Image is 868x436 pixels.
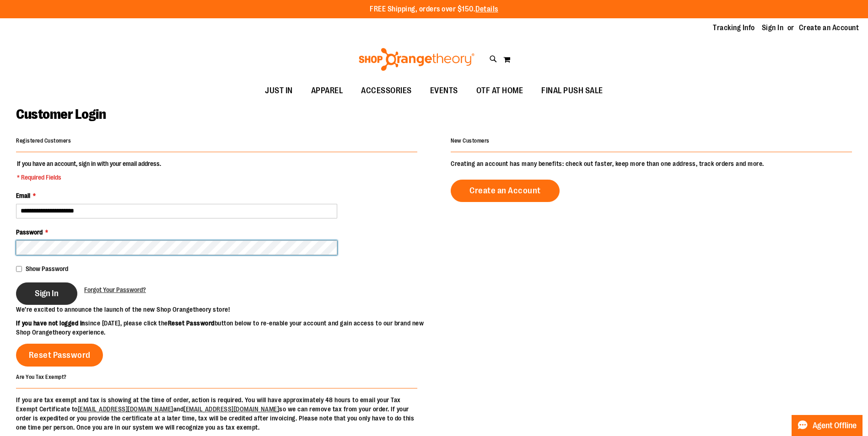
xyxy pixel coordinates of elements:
[311,80,343,101] span: APPAREL
[16,106,106,122] span: Customer Login
[16,305,434,314] p: We’re excited to announce the launch of the new Shop Orangetheory store!
[451,180,560,202] a: Create an Account
[16,395,417,432] p: If you are tax exempt and tax is showing at the time of order, action is required. You will have ...
[84,285,146,294] a: Forgot Your Password?
[84,286,146,293] span: Forgot Your Password?
[16,229,43,236] span: Password
[16,192,30,199] span: Email
[799,23,859,33] a: Create an Account
[476,80,523,101] span: OTF AT HOME
[469,186,541,196] span: Create an Account
[430,80,458,101] span: EVENTS
[370,4,498,15] p: FREE Shipping, orders over $150.
[265,80,293,101] span: JUST IN
[168,319,215,327] strong: Reset Password
[541,80,603,101] span: FINAL PUSH SALE
[813,421,857,430] span: Agent Offline
[17,173,161,182] span: * Required Fields
[183,405,279,413] a: [EMAIL_ADDRESS][DOMAIN_NAME]
[78,405,173,413] a: [EMAIL_ADDRESS][DOMAIN_NAME]
[762,23,784,33] a: Sign In
[792,415,863,436] button: Agent Offline
[16,319,434,337] p: since [DATE], please click the button below to re-enable your account and gain access to our bran...
[16,344,103,367] a: Reset Password
[35,288,59,298] span: Sign In
[26,265,68,272] span: Show Password
[357,48,476,71] img: Shop Orangetheory
[451,159,852,168] p: Creating an account has many benefits: check out faster, keep more than one address, track orders...
[451,138,490,144] strong: New Customers
[713,23,755,33] a: Tracking Info
[16,159,162,182] legend: If you have an account, sign in with your email address.
[16,319,85,327] strong: If you have not logged in
[16,138,71,144] strong: Registered Customers
[475,5,498,13] a: Details
[361,80,412,101] span: ACCESSORIES
[29,350,91,360] span: Reset Password
[16,282,77,305] button: Sign In
[16,373,67,380] strong: Are You Tax Exempt?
